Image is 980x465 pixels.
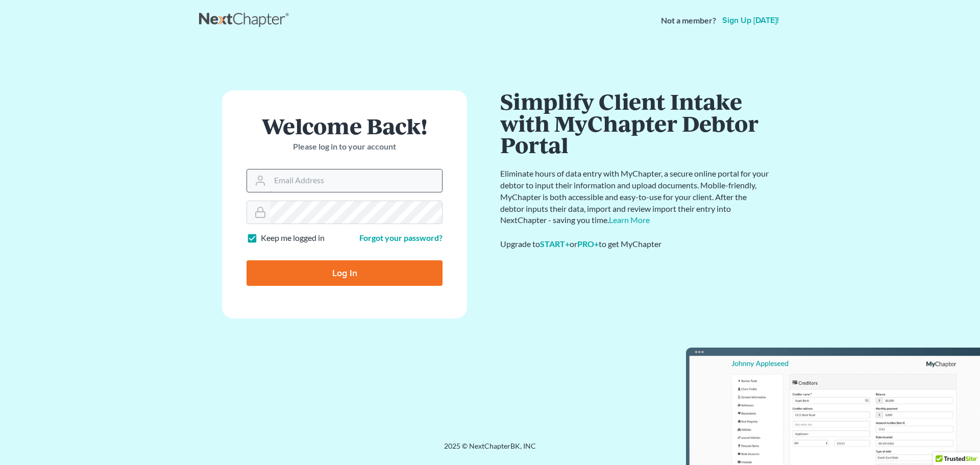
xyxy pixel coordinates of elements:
a: PRO+ [577,239,599,249]
div: Upgrade to or to get MyChapter [500,238,771,250]
div: 2025 © NextChapterBK, INC [199,441,781,459]
input: Email Address [270,169,442,192]
a: Sign up [DATE]! [720,16,781,25]
h1: Welcome Back! [247,115,443,137]
p: Eliminate hours of data entry with MyChapter, a secure online portal for your debtor to input the... [500,168,771,226]
h1: Simplify Client Intake with MyChapter Debtor Portal [500,90,771,156]
input: Log In [247,260,443,286]
a: START+ [540,239,570,249]
label: Keep me logged in [261,232,325,244]
p: Please log in to your account [247,141,443,153]
a: Forgot your password? [359,233,443,242]
strong: Not a member? [661,15,716,27]
a: Learn More [609,215,650,225]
